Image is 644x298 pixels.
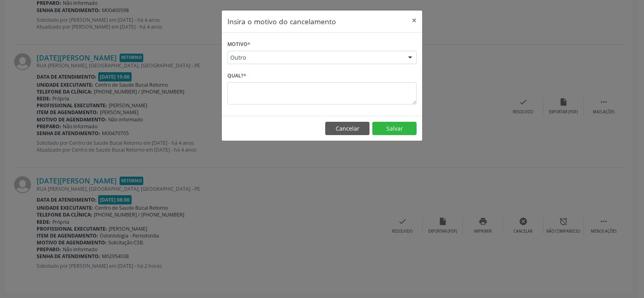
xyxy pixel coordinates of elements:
[406,10,422,30] button: Close
[372,122,417,135] button: Salvar
[227,70,246,82] label: Qual?
[227,38,250,51] label: Motivo
[230,54,400,62] span: Outro
[227,16,336,27] h5: Insira o motivo do cancelamento
[325,122,369,135] button: Cancelar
